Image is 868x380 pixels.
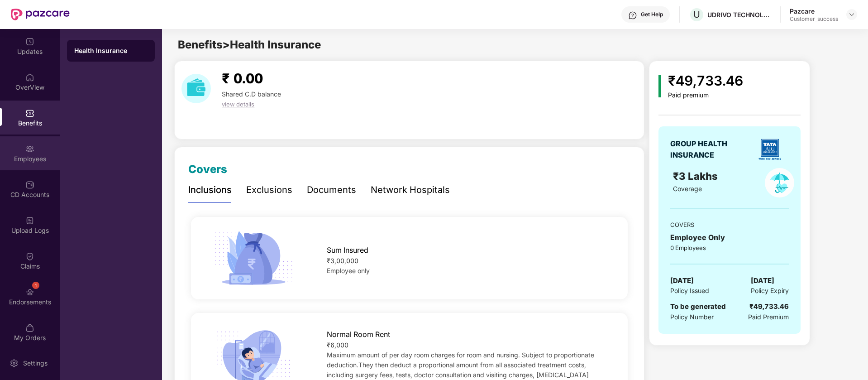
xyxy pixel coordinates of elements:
div: Inclusions [188,183,232,197]
img: svg+xml;base64,PHN2ZyBpZD0iU2V0dGluZy0yMHgyMCIgeG1sbnM9Imh0dHA6Ly93d3cudzMub3JnLzIwMDAvc3ZnIiB3aW... [10,359,19,368]
span: Policy Expiry [751,286,789,296]
div: Settings [20,359,50,368]
div: UDRIVO TECHNOLOGIES PRIVATE LIMITED [707,10,771,19]
img: icon [210,228,296,288]
img: New Pazcare Logo [11,9,70,20]
span: Sum Insured [327,245,368,256]
img: svg+xml;base64,PHN2ZyBpZD0iVXBsb2FkX0xvZ3MiIGRhdGEtbmFtZT0iVXBsb2FkIExvZ3MiIHhtbG5zPSJodHRwOi8vd3... [25,216,34,225]
div: Pazcare [790,7,838,15]
img: svg+xml;base64,PHN2ZyBpZD0iRHJvcGRvd24tMzJ4MzIiIHhtbG5zPSJodHRwOi8vd3d3LnczLm9yZy8yMDAwL3N2ZyIgd2... [848,11,855,18]
span: [DATE] [751,275,774,286]
div: Documents [307,183,356,197]
span: Policy Number [670,313,714,321]
span: U [693,9,700,20]
span: Employee only [327,267,370,274]
img: svg+xml;base64,PHN2ZyBpZD0iQ2xhaW0iIHhtbG5zPSJodHRwOi8vd3d3LnczLm9yZy8yMDAwL3N2ZyIgd2lkdGg9IjIwIi... [25,252,34,261]
div: ₹49,733.46 [749,301,789,312]
div: ₹49,733.46 [668,70,743,91]
span: Shared C.D balance [222,90,281,98]
div: Get Help [641,11,663,18]
img: svg+xml;base64,PHN2ZyBpZD0iRW1wbG95ZWVzIiB4bWxucz0iaHR0cDovL3d3dy53My5vcmcvMjAwMC9zdmciIHdpZHRoPS... [25,144,34,154]
span: view details [222,101,254,108]
span: ₹3 Lakhs [673,170,720,182]
span: To be generated [670,302,726,311]
div: GROUP HEALTH INSURANCE [670,138,749,161]
img: svg+xml;base64,PHN2ZyBpZD0iVXBkYXRlZCIgeG1sbnM9Imh0dHA6Ly93d3cudzMub3JnLzIwMDAvc3ZnIiB3aWR0aD0iMj... [25,37,34,46]
img: insurerLogo [754,134,786,165]
div: Health Insurance [74,46,148,55]
div: ₹3,00,000 [327,256,608,266]
img: svg+xml;base64,PHN2ZyBpZD0iQmVuZWZpdHMiIHhtbG5zPSJodHRwOi8vd3d3LnczLm9yZy8yMDAwL3N2ZyIgd2lkdGg9Ij... [25,109,34,118]
div: Paid premium [668,91,743,99]
div: ₹6,000 [327,340,608,350]
img: svg+xml;base64,PHN2ZyBpZD0iSGVscC0zMngzMiIgeG1sbnM9Imh0dHA6Ly93d3cudzMub3JnLzIwMDAvc3ZnIiB3aWR0aD... [628,11,637,20]
span: Paid Premium [748,312,789,322]
img: svg+xml;base64,PHN2ZyBpZD0iRW5kb3JzZW1lbnRzIiB4bWxucz0iaHR0cDovL3d3dy53My5vcmcvMjAwMC9zdmciIHdpZH... [25,288,34,297]
img: svg+xml;base64,PHN2ZyBpZD0iSG9tZSIgeG1sbnM9Imh0dHA6Ly93d3cudzMub3JnLzIwMDAvc3ZnIiB3aWR0aD0iMjAiIG... [25,73,34,82]
img: icon [658,75,661,97]
div: 1 [32,282,39,289]
div: COVERS [670,220,789,229]
div: Exclusions [246,183,292,197]
span: [DATE] [670,275,694,286]
span: Benefits > Health Insurance [178,38,321,51]
span: Coverage [673,185,702,192]
span: Policy Issued [670,286,709,296]
div: Employee Only [670,232,789,243]
img: policyIcon [765,168,794,197]
img: svg+xml;base64,PHN2ZyBpZD0iQ0RfQWNjb3VudHMiIGRhdGEtbmFtZT0iQ0QgQWNjb3VudHMiIHhtbG5zPSJodHRwOi8vd3... [25,180,34,189]
img: svg+xml;base64,PHN2ZyBpZD0iTXlfT3JkZXJzIiBkYXRhLW5hbWU9Ik15IE9yZGVycyIgeG1sbnM9Imh0dHA6Ly93d3cudz... [25,323,34,332]
span: Covers [188,163,227,176]
span: ₹ 0.00 [222,70,263,87]
div: 0 Employees [670,243,789,252]
span: Normal Room Rent [327,329,390,340]
div: Network Hospitals [371,183,450,197]
div: Customer_success [790,15,838,23]
img: download [181,74,211,103]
